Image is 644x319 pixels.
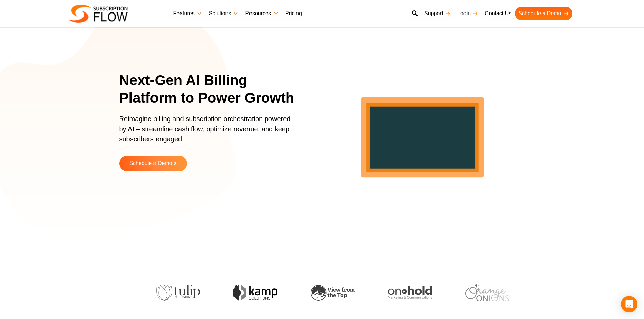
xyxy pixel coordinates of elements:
p: Reimagine billing and subscription orchestration powered by AI – streamline cash flow, optimize r... [119,114,295,151]
a: Features [170,7,206,20]
a: Login [454,7,481,20]
img: view-from-the-top [310,285,354,301]
img: onhold-marketing [387,286,431,299]
img: kamp-solution [233,285,277,301]
a: Schedule a Demo [515,7,572,20]
span: Schedule a Demo [129,161,172,166]
a: Support [421,7,454,20]
a: Pricing [282,7,305,20]
a: Resources [242,7,282,20]
a: Schedule a Demo [119,156,187,171]
a: Solutions [206,7,242,20]
div: Open Intercom Messenger [621,296,637,312]
h1: Next-Gen AI Billing Platform to Power Growth [119,72,304,107]
a: Contact Us [481,7,515,20]
img: tulip-publishing [156,285,200,301]
img: Subscriptionflow [69,5,128,23]
img: orange-onions [465,284,509,301]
